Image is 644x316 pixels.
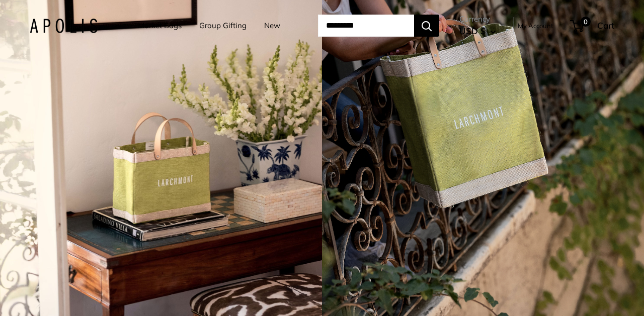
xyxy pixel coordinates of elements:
input: Search... [318,15,414,37]
button: Search [414,15,439,37]
a: Group Gifting [199,19,247,33]
img: Apolis [30,19,98,33]
span: Cart [597,20,614,31]
a: 0 Cart [571,18,614,34]
a: My Account [518,20,553,32]
span: 0 [581,17,591,27]
a: New [264,19,280,33]
button: USD $ [459,23,496,39]
span: Currency [459,12,496,26]
a: Market Bags [138,19,182,33]
span: USD $ [459,26,486,36]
